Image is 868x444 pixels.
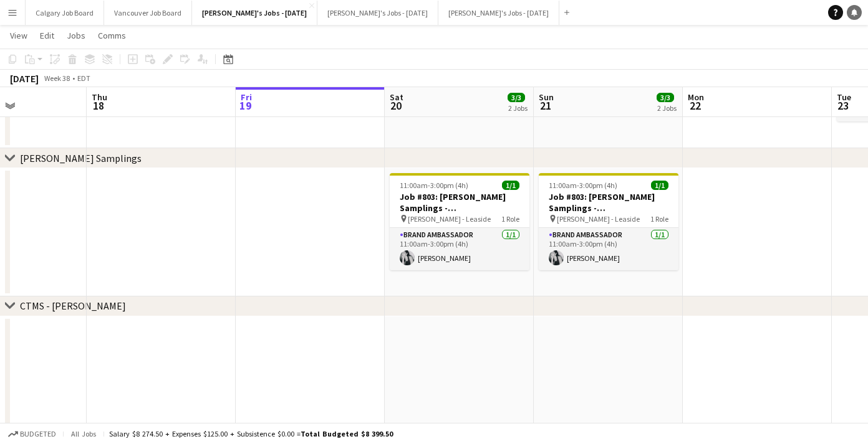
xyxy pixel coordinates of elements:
span: 22 [686,98,704,113]
button: Vancouver Job Board [104,1,192,25]
app-card-role: Brand Ambassador1/111:00am-3:00pm (4h)[PERSON_NAME] [539,228,678,270]
h3: Job #803: [PERSON_NAME] Samplings - [GEOGRAPHIC_DATA] [539,191,678,214]
span: Sat [390,92,403,103]
div: 2 Jobs [508,103,528,113]
span: Budgeted [20,430,56,438]
span: 1 Role [650,214,668,224]
button: [PERSON_NAME]'s Jobs - [DATE] [317,1,438,25]
h3: Job #803: [PERSON_NAME] Samplings - [GEOGRAPHIC_DATA] [390,191,529,214]
span: 21 [537,98,554,113]
span: Week 38 [41,73,72,83]
span: Thu [92,92,107,103]
button: Calgary Job Board [26,1,104,25]
span: Fri [241,92,252,103]
div: 2 Jobs [657,103,677,113]
span: 1/1 [651,181,668,190]
span: Edit [40,30,54,41]
span: 3/3 [508,93,525,102]
a: Edit [35,27,59,44]
span: [PERSON_NAME] - Leaside [557,214,640,224]
span: Sun [539,92,554,103]
app-job-card: 11:00am-3:00pm (4h)1/1Job #803: [PERSON_NAME] Samplings - [GEOGRAPHIC_DATA] [PERSON_NAME] - Leasi... [539,173,678,270]
button: [PERSON_NAME]'s Jobs - [DATE] [192,1,317,25]
span: 1/1 [502,181,519,190]
span: 23 [835,98,851,113]
span: Jobs [67,30,85,41]
div: [DATE] [10,72,39,85]
span: 11:00am-3:00pm (4h) [400,181,468,190]
span: 1 Role [501,214,519,224]
div: [PERSON_NAME] Samplings [20,152,142,164]
div: CTMS - [PERSON_NAME] [20,300,126,312]
span: 19 [239,98,252,113]
app-card-role: Brand Ambassador1/111:00am-3:00pm (4h)[PERSON_NAME] [390,228,529,270]
span: 3/3 [657,93,674,102]
app-job-card: 11:00am-3:00pm (4h)1/1Job #803: [PERSON_NAME] Samplings - [GEOGRAPHIC_DATA] [PERSON_NAME] - Leasi... [390,173,529,270]
a: Comms [93,27,131,44]
span: View [10,30,27,41]
button: [PERSON_NAME]'s Jobs - [DATE] [438,1,559,25]
span: All jobs [69,429,99,438]
span: Comms [98,30,126,41]
span: 11:00am-3:00pm (4h) [549,181,617,190]
div: EDT [77,73,90,83]
a: View [5,27,32,44]
span: Mon [688,92,704,103]
span: Tue [837,92,851,103]
div: Salary $8 274.50 + Expenses $125.00 + Subsistence $0.00 = [109,429,393,438]
span: Total Budgeted $8 399.50 [301,429,393,438]
span: 18 [90,98,107,113]
span: [PERSON_NAME] - Leaside [408,214,491,224]
button: Budgeted [6,427,58,441]
a: Jobs [62,27,90,44]
span: 20 [388,98,403,113]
